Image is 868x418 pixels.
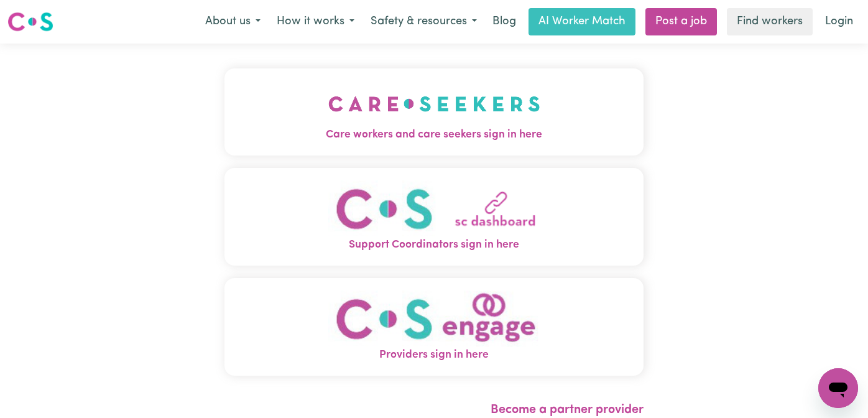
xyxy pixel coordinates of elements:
[485,8,524,35] a: Blog
[362,9,485,35] button: Safety & resources
[197,9,269,35] button: About us
[224,68,644,156] button: Care workers and care seekers sign in here
[269,9,362,35] button: How it works
[7,7,53,36] a: Careseekers logo
[529,8,635,35] a: AI Worker Match
[818,8,861,35] a: Login
[645,8,717,35] a: Post a job
[224,347,644,363] span: Providers sign in here
[224,237,644,253] span: Support Coordinators sign in here
[224,127,644,143] span: Care workers and care seekers sign in here
[818,368,858,408] iframe: Button to launch messaging window
[7,11,53,33] img: Careseekers logo
[224,168,644,266] button: Support Coordinators sign in here
[727,8,813,35] a: Find workers
[224,278,644,376] button: Providers sign in here
[491,404,644,416] a: Become a partner provider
